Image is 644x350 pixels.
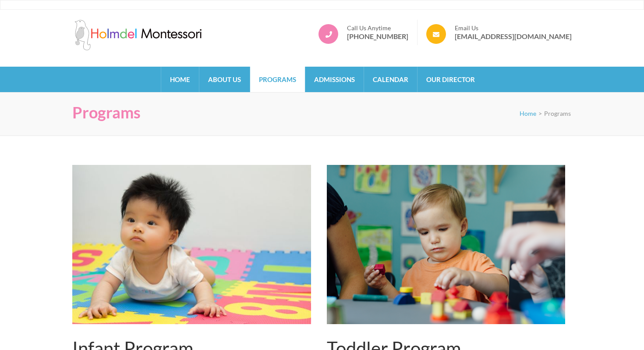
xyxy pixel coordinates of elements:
[199,67,250,92] a: About Us
[538,110,542,117] span: >
[250,67,305,92] a: Programs
[347,24,408,32] span: Call Us Anytime
[161,67,199,92] a: Home
[347,32,408,41] a: [PHONE_NUMBER]
[305,67,364,92] a: Admissions
[72,20,204,50] img: Holmdel Montessori School
[455,24,572,32] span: Email Us
[455,32,572,41] a: [EMAIL_ADDRESS][DOMAIN_NAME]
[364,67,417,92] a: Calendar
[520,110,536,117] a: Home
[418,67,484,92] a: Our Director
[72,103,141,122] h1: Programs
